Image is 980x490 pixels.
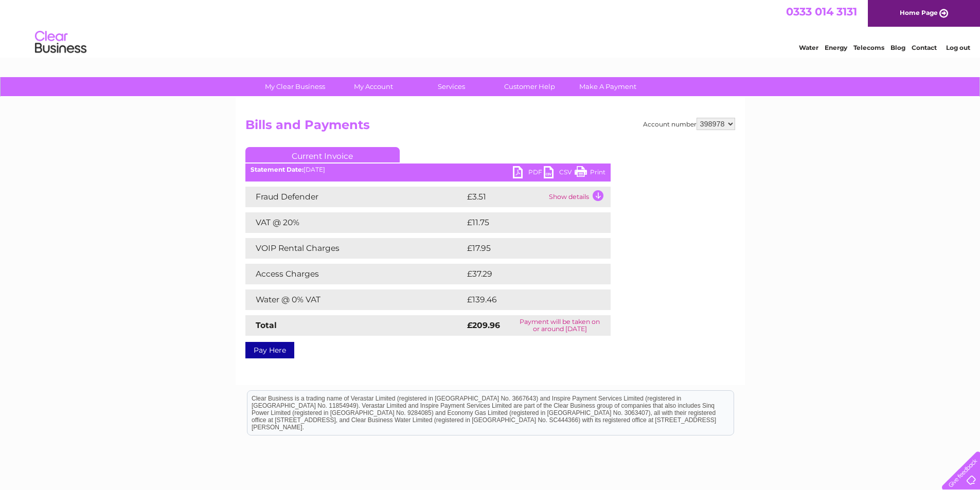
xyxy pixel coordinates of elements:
td: Show details [546,187,611,207]
a: Telecoms [853,44,884,51]
td: £3.51 [465,187,546,207]
a: Make A Payment [565,77,650,96]
a: 0333 014 3131 [786,5,857,18]
td: Access Charges [245,264,465,284]
h2: Bills and Payments [245,118,735,137]
b: Statement Date: [251,166,304,173]
td: VOIP Rental Charges [245,238,465,259]
td: Water @ 0% VAT [245,289,465,310]
div: Clear Business is a trading name of Verastar Limited (registered in [GEOGRAPHIC_DATA] No. 3667643... [247,6,734,50]
a: Energy [825,44,847,51]
div: Account number [643,118,735,130]
img: logo.png [34,27,87,58]
a: My Clear Business [253,77,337,96]
a: Customer Help [487,77,572,96]
td: VAT @ 20% [245,212,465,233]
a: Contact [912,44,937,51]
td: Fraud Defender [245,187,465,207]
strong: £209.96 [467,320,500,330]
a: Current Invoice [245,147,400,162]
div: [DATE] [245,166,611,173]
td: £17.95 [465,238,589,259]
td: £11.75 [465,212,587,233]
a: My Account [331,77,416,96]
td: £139.46 [465,289,592,310]
a: Pay Here [245,342,294,358]
a: Services [409,77,494,96]
strong: Total [256,320,277,330]
a: Print [575,166,605,181]
a: Log out [946,44,970,51]
td: Payment will be taken on or around [DATE] [509,315,610,336]
a: CSV [544,166,575,181]
a: Blog [890,44,905,51]
td: £37.29 [465,264,590,284]
a: Water [799,44,818,51]
a: PDF [513,166,544,181]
